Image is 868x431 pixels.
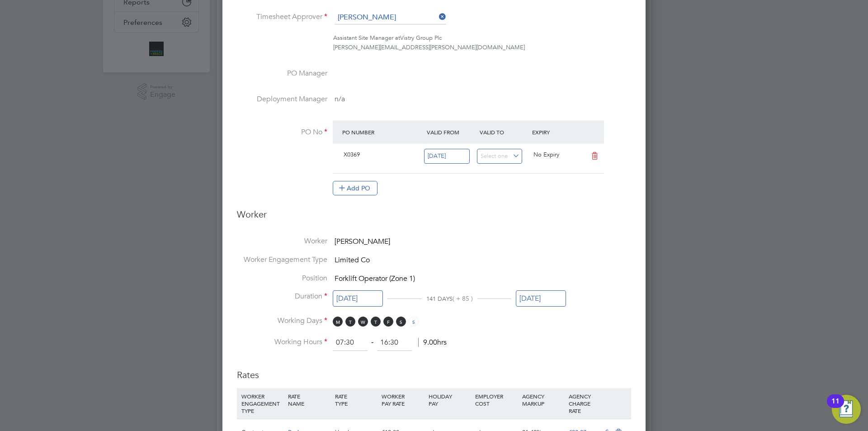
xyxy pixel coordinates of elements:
[453,294,473,303] span: ( + 85 )
[335,11,446,24] input: Search for...
[333,181,377,195] button: Add PO
[237,237,327,246] label: Worker
[832,395,861,424] button: Open Resource Center, 11 new notifications
[383,317,393,327] span: F
[237,255,327,265] label: Worker Engagement Type
[335,237,390,246] span: [PERSON_NAME]
[477,124,530,140] div: Valid To
[237,274,327,283] label: Position
[239,388,286,419] div: WORKER ENGAGEMENT TYPE
[424,149,470,164] input: Select one
[333,388,379,412] div: RATE TYPE
[237,95,327,104] label: Deployment Manager
[426,295,453,303] span: 141 DAYS
[409,317,419,327] span: S
[333,317,343,327] span: M
[335,95,345,104] span: n/a
[286,388,332,412] div: RATE NAME
[237,360,631,381] h3: Rates
[237,208,631,227] h3: Worker
[237,12,327,22] label: Timesheet Approver
[344,151,360,158] span: X0369
[335,274,415,283] span: Forklift Operator (Zone 1)
[333,43,525,51] span: [PERSON_NAME][EMAIL_ADDRESS][PERSON_NAME][DOMAIN_NAME]
[425,124,477,140] div: Valid From
[477,149,523,164] input: Select one
[530,124,583,140] div: Expiry
[333,290,383,307] input: Select one
[377,335,412,351] input: 17:00
[358,317,368,327] span: W
[533,151,559,158] span: No Expiry
[340,124,425,140] div: PO Number
[379,388,426,412] div: WORKER PAY RATE
[396,317,406,327] span: S
[520,388,566,412] div: AGENCY MARKUP
[426,388,473,412] div: HOLIDAY PAY
[831,401,840,413] div: 11
[473,388,519,412] div: EMPLOYER COST
[237,337,327,347] label: Working Hours
[237,128,327,137] label: PO No
[400,34,442,42] span: Vistry Group Plc
[369,338,375,347] span: ‐
[237,316,327,326] label: Working Days
[371,317,381,327] span: T
[237,69,327,78] label: PO Manager
[335,256,370,265] span: Limited Co
[418,338,447,347] span: 9.00hrs
[345,317,355,327] span: T
[566,388,598,419] div: AGENCY CHARGE RATE
[333,34,400,42] span: Assistant Site Manager at
[516,290,566,307] input: Select one
[333,335,368,351] input: 08:00
[237,292,327,301] label: Duration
